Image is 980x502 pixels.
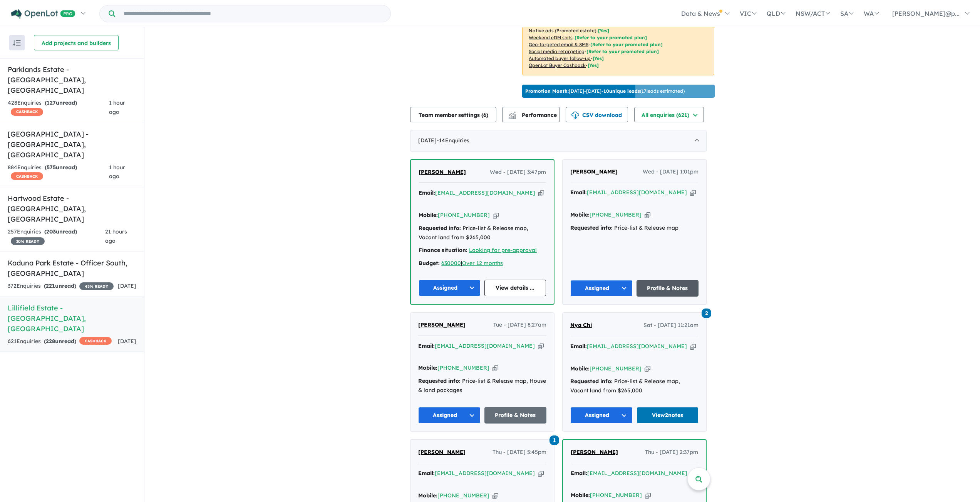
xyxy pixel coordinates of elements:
button: Add projects and builders [34,35,119,50]
a: [PERSON_NAME] [570,167,618,177]
h5: Lillifield Estate - [GEOGRAPHIC_DATA] , [GEOGRAPHIC_DATA] [8,303,136,334]
b: Promotion Month: [525,88,569,94]
a: [PHONE_NUMBER] [438,212,490,218]
span: 228 [46,338,55,345]
span: 1 hour ago [109,99,125,115]
span: [Yes] [588,62,599,68]
a: [PERSON_NAME] [419,168,466,177]
strong: Requested info: [418,377,461,384]
img: sort.svg [13,40,21,46]
strong: Email: [419,189,435,196]
span: Performance [509,112,557,118]
button: Assigned [570,280,633,297]
img: Openlot PRO Logo White [11,9,75,19]
span: [PERSON_NAME] [570,168,618,175]
strong: Mobile: [570,211,590,218]
strong: Requested info: [570,224,613,231]
span: [PERSON_NAME] [419,168,466,175]
a: 2 [702,308,711,318]
span: 45 % READY [79,282,114,290]
strong: Requested info: [570,378,613,385]
span: Tue - [DATE] 8:27am [493,320,546,330]
button: Copy [538,469,544,477]
span: 6 [483,112,486,118]
div: Price-list & Release map, House & land packages [418,377,546,395]
span: [PERSON_NAME] [571,449,618,455]
div: 621 Enquir ies [8,337,112,346]
button: Assigned [419,280,481,296]
u: Native ads (Promoted estate) [529,28,596,33]
strong: Mobile: [418,364,437,371]
a: Over 12 months [462,260,503,267]
span: 127 [47,99,56,106]
span: [Refer to your promoted plan] [590,42,663,47]
img: download icon [571,112,579,119]
span: CASHBACK [11,172,43,180]
strong: ( unread) [45,99,77,106]
h5: Kaduna Park Estate - Officer South , [GEOGRAPHIC_DATA] [8,258,136,279]
span: [Yes] [593,55,604,61]
strong: Email: [418,342,435,349]
u: OpenLot Buyer Cashback [529,62,586,68]
strong: Email: [418,470,435,477]
div: Price-list & Release map, Vacant land from $265,000 [570,377,699,395]
h5: Hartwood Estate - [GEOGRAPHIC_DATA] , [GEOGRAPHIC_DATA] [8,193,136,224]
button: Copy [690,188,696,197]
u: 630000 [441,260,461,267]
span: 21 hours ago [105,228,127,244]
a: Profile & Notes [637,280,699,297]
span: [PERSON_NAME]@p... [892,10,960,17]
div: 257 Enquir ies [8,227,105,246]
span: 203 [46,228,56,235]
img: bar-chart.svg [508,114,516,119]
span: CASHBACK [79,337,112,345]
a: [PHONE_NUMBER] [437,492,489,499]
a: [PHONE_NUMBER] [590,492,642,499]
span: 221 [46,282,55,289]
button: Copy [493,211,499,219]
a: [EMAIL_ADDRESS][DOMAIN_NAME] [587,189,687,196]
button: CSV download [566,107,628,122]
span: Wed - [DATE] 3:47pm [490,168,546,177]
strong: Mobile: [570,365,590,372]
strong: Mobile: [418,492,437,499]
div: 884 Enquir ies [8,163,109,182]
button: Team member settings (6) [410,107,496,122]
div: 428 Enquir ies [8,98,109,117]
div: Price-list & Release map, Vacant land from $265,000 [419,224,546,242]
u: Social media retargeting [529,48,585,54]
b: 10 unique leads [603,88,640,94]
a: View2notes [637,407,699,424]
span: 20 % READY [11,237,45,245]
button: Copy [645,491,651,499]
a: [EMAIL_ADDRESS][DOMAIN_NAME] [435,342,535,349]
h5: [GEOGRAPHIC_DATA] - [GEOGRAPHIC_DATA] , [GEOGRAPHIC_DATA] [8,129,136,160]
u: Weekend eDM slots [529,35,573,40]
span: Nya Chi [570,322,592,329]
a: [PERSON_NAME] [571,448,618,457]
span: - 14 Enquir ies [437,137,469,144]
span: Thu - [DATE] 2:37pm [645,448,698,457]
a: [PERSON_NAME] [418,448,466,457]
a: [EMAIL_ADDRESS][DOMAIN_NAME] [587,343,687,350]
a: View details ... [484,280,546,296]
span: 2 [702,309,711,318]
button: Copy [538,189,544,197]
button: Copy [645,211,650,219]
div: [DATE] [410,130,707,152]
button: Performance [502,107,560,122]
a: [EMAIL_ADDRESS][DOMAIN_NAME] [435,189,535,196]
strong: Email: [570,343,587,350]
a: 1 [549,435,559,445]
a: Looking for pre-approval [469,247,537,254]
span: Sat - [DATE] 11:21am [643,321,699,330]
strong: ( unread) [44,338,76,345]
input: Try estate name, suburb, builder or developer [117,5,389,22]
img: line-chart.svg [509,112,516,116]
a: Nya Chi [570,321,592,330]
a: Profile & Notes [484,407,547,424]
a: [PHONE_NUMBER] [590,211,642,218]
button: Copy [493,492,498,500]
